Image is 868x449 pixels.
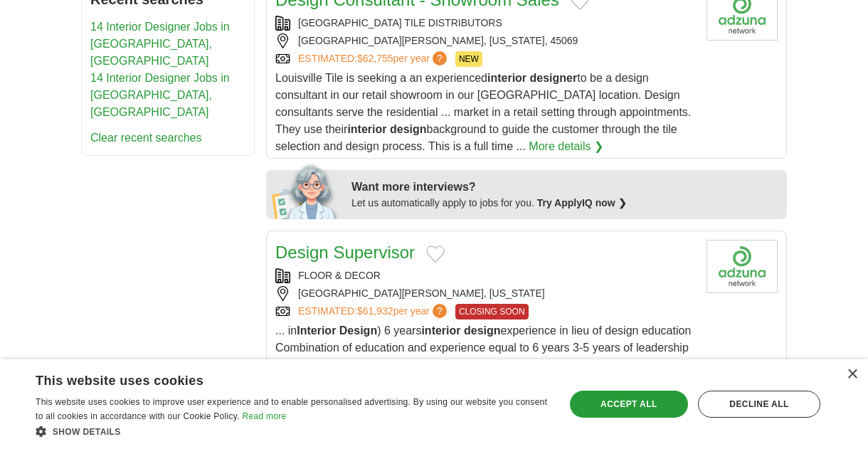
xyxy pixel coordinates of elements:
[464,324,501,337] strong: design
[298,304,450,319] a: ESTIMATED:$61,932per year?
[847,369,857,380] div: Close
[275,33,695,48] div: [GEOGRAPHIC_DATA][PERSON_NAME], [US_STATE], 45069
[433,304,447,318] span: ?
[357,305,393,317] span: $61,932
[351,196,778,211] div: Let us automatically apply to jobs for you.
[90,21,230,67] a: 14 Interior Designer Jobs in [GEOGRAPHIC_DATA], [GEOGRAPHIC_DATA]
[272,162,341,219] img: apply-iq-scientist.png
[275,16,695,31] div: [GEOGRAPHIC_DATA] TILE DISTRIBUTORS
[36,397,547,421] span: This website uses cookies to improve user experience and to enable personalised advertising. By u...
[426,245,445,263] button: Add to favorite jobs
[53,427,121,437] span: Show details
[275,268,695,283] div: FLOOR & DECOR
[339,324,377,337] strong: Design
[706,240,778,293] img: Company logo
[357,53,393,64] span: $62,755
[529,138,603,155] a: More details ❯
[455,304,529,319] span: CLOSING SOON
[36,368,514,389] div: This website uses cookies
[347,123,386,135] strong: interior
[275,243,415,262] a: Design Supervisor
[242,411,286,421] a: Read more, opens a new window
[537,197,627,208] a: Try ApplyIQ now ❯
[698,391,820,418] div: Decline all
[390,123,427,135] strong: design
[90,72,230,118] a: 14 Interior Designer Jobs in [GEOGRAPHIC_DATA], [GEOGRAPHIC_DATA]
[297,324,336,337] strong: Interior
[275,324,691,405] span: ... in ) 6 years experience in lieu of design education Combination of education and experience e...
[275,286,695,301] div: [GEOGRAPHIC_DATA][PERSON_NAME], [US_STATE]
[351,179,778,196] div: Want more interviews?
[570,391,688,418] div: Accept all
[275,72,691,152] span: Louisville Tile is seeking a an experienced to be a design consultant in our retail showroom in o...
[487,72,526,84] strong: interior
[90,132,202,144] a: Clear recent searches
[530,72,578,84] strong: designer
[455,51,482,67] span: NEW
[36,424,549,438] div: Show details
[433,51,447,65] span: ?
[421,324,460,337] strong: interior
[298,51,450,67] a: ESTIMATED:$62,755per year?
